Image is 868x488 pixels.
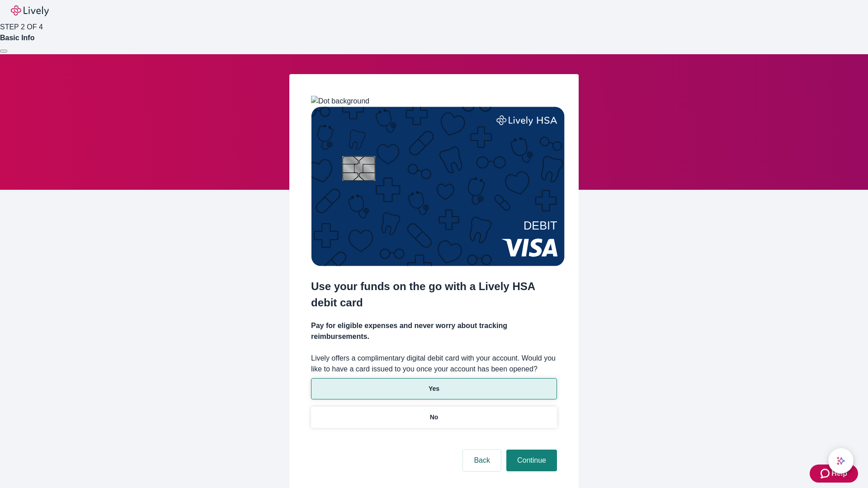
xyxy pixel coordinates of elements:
[430,413,439,422] p: No
[506,450,557,471] button: Continue
[311,353,557,375] label: Lively offers a complimentary digital debit card with your account. Would you like to have a card...
[463,450,501,471] button: Back
[821,468,831,479] svg: Zendesk support icon
[429,384,439,394] p: Yes
[11,5,49,16] img: Lively
[836,456,845,465] svg: Lively AI Assistant
[831,468,847,479] span: Help
[810,465,858,483] button: Zendesk support iconHelp
[828,448,854,474] button: chat
[311,378,557,399] button: Yes
[311,96,369,107] img: Dot background
[311,107,565,266] img: Debit card
[311,320,557,342] h4: Pay for eligible expenses and never worry about tracking reimbursements.
[311,278,557,311] h2: Use your funds on the go with a Lively HSA debit card
[311,407,557,428] button: No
